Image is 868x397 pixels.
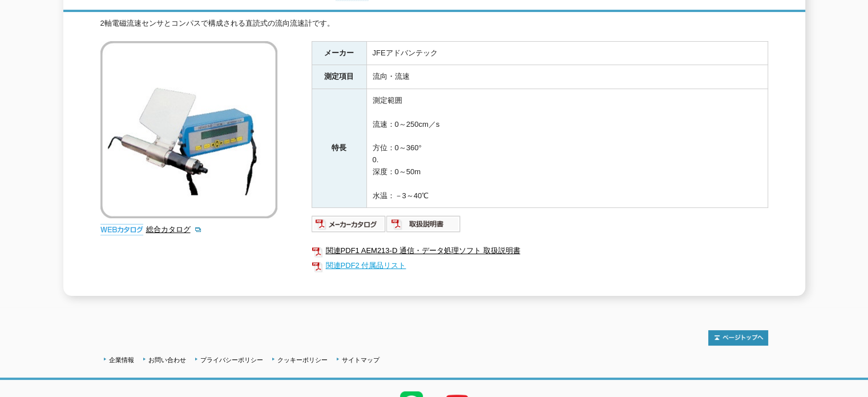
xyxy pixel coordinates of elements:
[386,215,461,233] img: 取扱説明書
[312,223,386,231] a: メーカーカタログ
[366,65,768,89] td: 流向・流速
[366,41,768,65] td: JFEアドバンテック
[100,224,143,235] img: webカタログ
[312,258,768,273] a: 関連PDF2 付属品リスト
[312,41,366,65] th: メーカー
[200,356,263,363] a: プライバシーポリシー
[109,356,134,363] a: 企業情報
[708,330,768,346] img: トップページへ
[312,215,386,233] img: メーカーカタログ
[100,18,768,30] div: 2軸電磁流速センサとコンパスで構成される直読式の流向流速計です。
[342,356,380,363] a: サイトマップ
[277,356,328,363] a: クッキーポリシー
[100,41,277,218] img: 直読式電磁流向流速計 AEM213-D
[148,356,186,363] a: お問い合わせ
[312,89,366,208] th: 特長
[312,243,768,258] a: 関連PDF1 AEM213-D 通信・データ処理ソフト 取扱説明書
[312,65,366,89] th: 測定項目
[366,89,768,208] td: 測定範囲 流速：0～250cm／s 方位：0～360° 0. 深度：0～50m 水温：－3～40℃
[386,223,461,231] a: 取扱説明書
[146,225,202,234] a: 総合カタログ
